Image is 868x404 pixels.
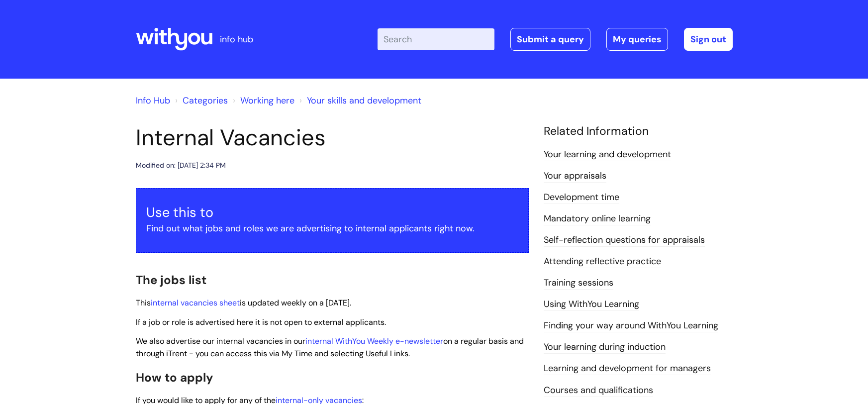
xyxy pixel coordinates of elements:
[136,272,206,288] span: The jobs list
[544,319,718,332] a: Finding your way around WithYou Learning
[684,28,733,51] a: Sign out
[136,370,213,385] span: How to apply
[544,124,733,138] h4: Related Information
[220,31,253,47] p: info hub
[544,170,606,183] a: Your appraisals
[544,384,653,397] a: Courses and qualifications
[230,93,294,108] li: Working here
[307,95,421,106] a: Your skills and development
[173,93,228,108] li: Solution home
[544,298,639,311] a: Using WithYou Learning
[544,212,651,225] a: Mandatory online learning
[240,95,294,106] a: Working here
[136,336,524,359] span: We also advertise our internal vacancies in our on a regular basis and through iTrent - you can a...
[305,336,443,346] a: internal WithYou Weekly e-newsletter
[544,191,619,204] a: Development time
[606,28,668,51] a: My queries
[544,362,711,375] a: Learning and development for managers
[544,234,705,247] a: Self-reflection questions for appraisals
[510,28,590,51] a: Submit a query
[136,95,170,106] a: Info Hub
[136,159,226,172] div: Modified on: [DATE] 2:34 PM
[136,124,529,151] h1: Internal Vacancies
[297,93,421,108] li: Your skills and development
[146,220,518,236] p: Find out what jobs and roles we are advertising to internal applicants right now.
[146,204,518,220] h3: Use this to
[151,298,240,308] a: internal vacancies sheet
[136,317,386,327] span: If a job or role is advertised here it is not open to external applicants.
[544,341,666,354] a: Your learning during induction
[378,28,494,50] input: Search
[544,255,661,268] a: Attending reflective practice
[544,148,671,161] a: Your learning and development
[378,28,733,51] div: | -
[544,277,613,290] a: Training sessions
[183,95,228,106] a: Categories
[136,298,351,308] span: This is updated weekly on a [DATE].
